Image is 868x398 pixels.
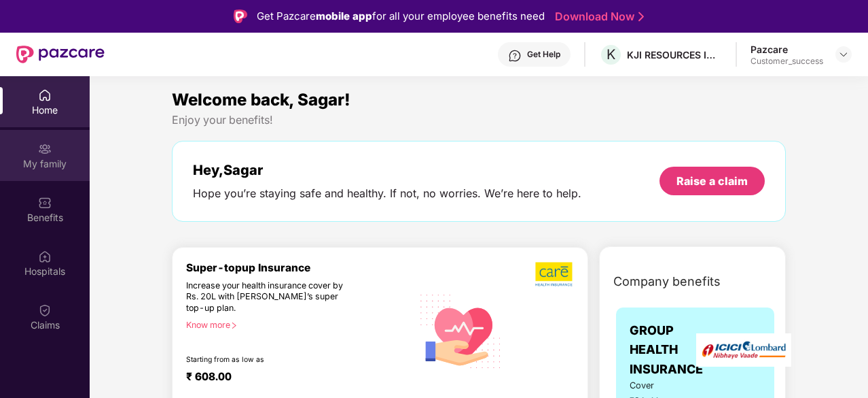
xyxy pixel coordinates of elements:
[186,280,354,314] div: Increase your health insurance cover by Rs. 20L with [PERSON_NAME]’s super top-up plan.
[193,186,581,201] div: Hope you’re staying safe and healthy. If not, no worries. We’re here to help.
[230,322,238,329] span: right
[186,355,355,365] div: Starting from as low as
[316,10,372,22] strong: mobile app
[257,8,545,24] div: Get Pazcare for all your employee benefits need
[838,49,849,60] img: svg+xml;base64,PHN2ZyBpZD0iRHJvcGRvd24tMzJ4MzIiIHhtbG5zPSJodHRwOi8vd3d3LnczLm9yZy8yMDAwL3N2ZyIgd2...
[186,261,412,274] div: Super-topup Insurance
[38,88,52,102] img: svg+xml;base64,PHN2ZyBpZD0iSG9tZSIgeG1sbnM9Imh0dHA6Ly93d3cudzMub3JnLzIwMDAvc3ZnIiB3aWR0aD0iMjAiIG...
[16,46,105,63] img: New Pazcare Logo
[607,46,615,63] span: K
[527,49,560,60] div: Get Help
[186,370,399,386] div: ₹ 608.00
[751,43,823,56] div: Pazcare
[38,142,52,156] img: svg+xml;base64,PHN2ZyB3aWR0aD0iMjAiIGhlaWdodD0iMjAiIHZpZXdCb3g9IjAgMCAyMCAyMCIgZmlsbD0ibm9uZSIgeG...
[234,10,247,23] img: Logo
[676,173,748,188] div: Raise a claim
[630,321,703,379] span: GROUP HEALTH INSURANCE
[38,303,52,317] img: svg+xml;base64,PHN2ZyBpZD0iQ2xhaW0iIHhtbG5zPSJodHRwOi8vd3d3LnczLm9yZy8yMDAwL3N2ZyIgd2lkdGg9IjIwIi...
[172,113,786,127] div: Enjoy your benefits!
[751,56,823,67] div: Customer_success
[172,90,350,110] span: Welcome back, Sagar!
[555,10,640,24] a: Download Now
[186,320,404,329] div: Know more
[613,272,721,291] span: Company benefits
[630,379,679,393] span: Cover
[508,49,522,63] img: svg+xml;base64,PHN2ZyBpZD0iSGVscC0zMngzMiIgeG1sbnM9Imh0dHA6Ly93d3cudzMub3JnLzIwMDAvc3ZnIiB3aWR0aD...
[535,261,574,287] img: b5dec4f62d2307b9de63beb79f102df3.png
[38,196,52,210] img: svg+xml;base64,PHN2ZyBpZD0iQmVuZWZpdHMiIHhtbG5zPSJodHRwOi8vd3d3LnczLm9yZy8yMDAwL3N2ZyIgd2lkdGg9Ij...
[627,48,722,61] div: KJI RESOURCES INDIA PRIVATE LIMITED
[638,10,644,24] img: Stroke
[412,281,509,380] img: svg+xml;base64,PHN2ZyB4bWxucz0iaHR0cDovL3d3dy53My5vcmcvMjAwMC9zdmciIHhtbG5zOnhsaW5rPSJodHRwOi8vd3...
[696,333,791,367] img: insurerLogo
[193,162,581,178] div: Hey, Sagar
[38,250,52,263] img: svg+xml;base64,PHN2ZyBpZD0iSG9zcGl0YWxzIiB4bWxucz0iaHR0cDovL3d3dy53My5vcmcvMjAwMC9zdmciIHdpZHRoPS...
